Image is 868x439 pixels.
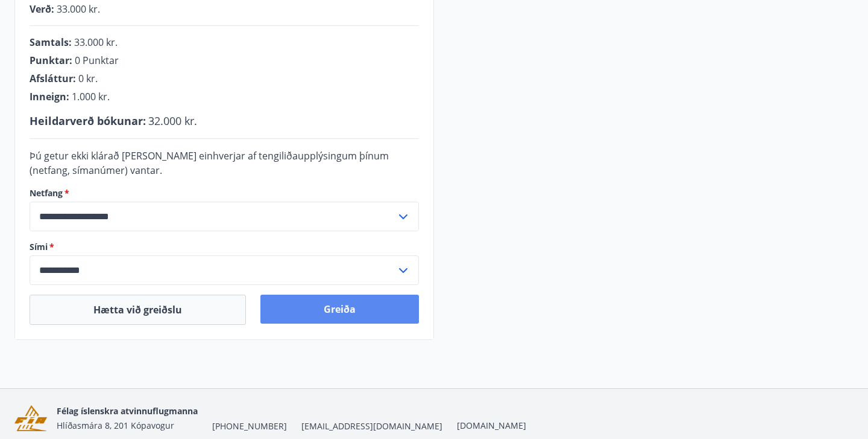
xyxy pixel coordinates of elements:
span: Verð : [30,2,54,16]
a: [DOMAIN_NAME] [457,420,526,431]
span: 33.000 kr. [74,36,118,49]
label: Netfang [30,187,419,199]
span: Þú getur ekki klárað [PERSON_NAME] einhverjar af tengiliðaupplýsingum þínum (netfang, símanúmer) ... [30,149,389,177]
span: 1.000 kr. [72,90,110,103]
span: Félag íslenskra atvinnuflugmanna [57,405,198,417]
span: Hlíðasmára 8, 201 Kópavogur [57,420,174,431]
span: Punktar : [30,54,72,67]
span: 0 Punktar [75,54,119,67]
button: Hætta við greiðslu [30,295,246,325]
span: 33.000 kr. [57,2,100,16]
button: Greiða [260,295,419,324]
span: Afsláttur : [30,72,76,85]
span: Inneign : [30,90,69,103]
label: Sími [30,241,419,253]
span: Samtals : [30,36,72,49]
span: [PHONE_NUMBER] [212,420,287,432]
span: 0 kr. [78,72,98,85]
img: FGYwLRsDkrbKU9IF3wjeuKl1ApL8nCcSRU6gK6qq.png [14,405,47,431]
span: 32.000 kr. [148,114,197,128]
span: [EMAIL_ADDRESS][DOMAIN_NAME] [301,420,442,432]
span: Heildarverð bókunar : [30,114,146,128]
